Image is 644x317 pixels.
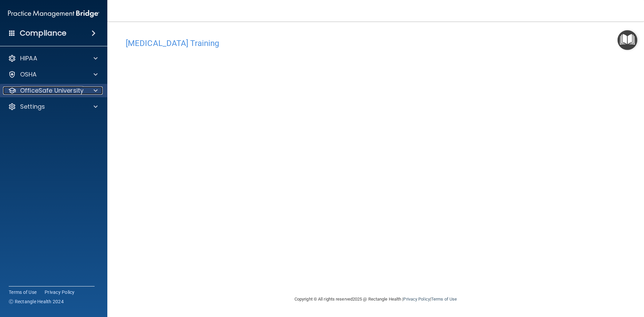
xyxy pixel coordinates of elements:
button: Open Resource Center [618,30,637,50]
a: HIPAA [8,54,98,62]
iframe: covid-19 [126,51,461,258]
a: OfficeSafe University [8,87,98,95]
h4: [MEDICAL_DATA] Training [126,39,626,48]
a: Privacy Policy [403,297,430,302]
p: HIPAA [20,54,37,62]
div: Copyright © All rights reserved 2025 @ Rectangle Health | | [253,288,498,310]
iframe: Drift Widget Chat Controller [528,269,636,296]
h4: Compliance [20,29,66,38]
a: Settings [8,103,98,111]
a: Privacy Policy [45,289,75,296]
img: PMB logo [8,7,99,20]
p: OfficeSafe University [20,87,84,95]
span: Ⓒ Rectangle Health 2024 [9,298,64,305]
a: Terms of Use [431,297,457,302]
p: OSHA [20,70,37,78]
a: OSHA [8,70,98,78]
a: Terms of Use [9,289,37,296]
p: Settings [20,103,45,111]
